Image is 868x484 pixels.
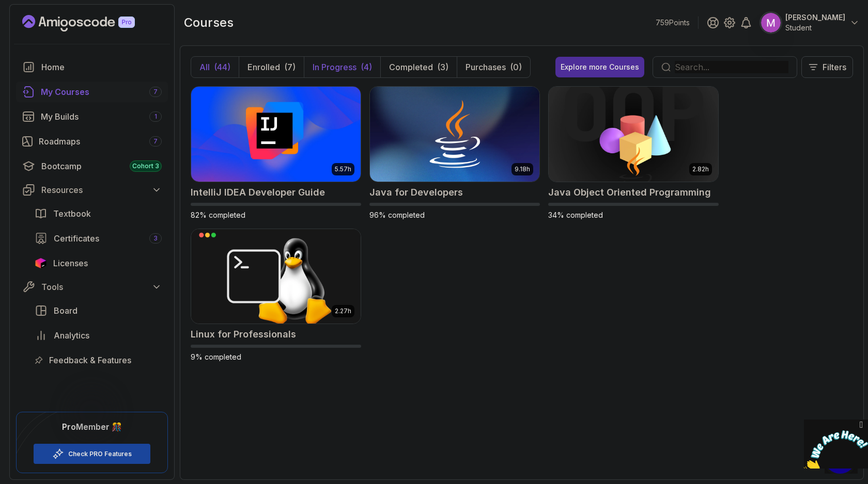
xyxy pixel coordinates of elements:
[16,278,168,296] button: Tools
[515,165,530,173] p: 9.18h
[191,211,245,219] span: 82% completed
[28,300,168,321] a: board
[16,57,168,77] a: home
[361,61,372,73] div: (4)
[191,185,325,200] h2: IntelliJ IDEA Developer Guide
[191,57,239,77] button: All(44)
[313,61,357,73] p: In Progress
[191,229,361,324] img: Linux for Professionals card
[549,87,718,182] img: Java Object Oriented Programming card
[199,61,210,73] p: All
[41,86,162,98] div: My Courses
[437,61,448,73] div: (3)
[369,211,425,219] span: 96% completed
[16,82,168,102] a: courses
[191,86,361,220] a: IntelliJ IDEA Developer Guide card5.57hIntelliJ IDEA Developer Guide82% completed
[801,56,853,78] button: Filters
[457,57,530,77] button: Purchases(0)
[68,450,132,458] a: Check PRO Features
[191,229,361,363] a: Linux for Professionals card2.27hLinux for Professionals9% completed
[154,112,157,121] span: 1
[16,156,168,176] a: bootcamp
[304,57,380,77] button: In Progress(4)
[153,234,158,243] span: 3
[22,15,159,31] a: Landing page
[28,253,168,273] a: licenses
[16,181,168,199] button: Resources
[153,88,158,96] span: 7
[548,211,603,219] span: 34% completed
[548,185,711,200] h2: Java Object Oriented Programming
[761,13,781,33] img: user profile image
[761,12,860,33] button: user profile image[PERSON_NAME]Student
[33,443,151,464] button: Check PRO Features
[41,281,162,293] div: Tools
[510,61,522,73] div: (0)
[191,327,296,342] h2: Linux for Professionals
[54,304,78,317] span: Board
[132,162,159,170] span: Cohort 3
[380,57,457,77] button: Completed(3)
[561,62,639,72] div: Explore more Courses
[239,57,304,77] button: Enrolled(7)
[184,14,234,31] h2: courses
[369,86,540,220] a: Java for Developers card9.18hJava for Developers96% completed
[675,61,788,73] input: Search...
[39,135,162,148] div: Roadmaps
[785,23,845,33] p: Student
[28,203,168,224] a: textbook
[16,131,168,152] a: roadmaps
[466,61,506,73] p: Purchases
[214,61,230,73] div: (44)
[41,61,162,73] div: Home
[335,165,351,173] p: 5.57h
[54,232,99,245] span: Certificates
[548,86,719,220] a: Java Object Oriented Programming card2.82hJava Object Oriented Programming34% completed
[284,61,296,73] div: (7)
[153,137,158,146] span: 7
[389,61,433,73] p: Completed
[555,57,644,77] button: Explore more Courses
[54,329,89,342] span: Analytics
[247,61,280,73] p: Enrolled
[369,185,463,200] h2: Java for Developers
[191,87,361,182] img: IntelliJ IDEA Developer Guide card
[28,325,168,346] a: analytics
[656,18,690,28] p: 759 Points
[28,350,168,370] a: feedback
[28,228,168,249] a: certificates
[804,420,868,469] iframe: chat widget
[335,307,351,315] p: 2.27h
[823,61,846,73] p: Filters
[35,258,47,268] img: jetbrains icon
[53,257,88,269] span: Licenses
[692,165,709,173] p: 2.82h
[41,184,162,196] div: Resources
[785,12,845,23] p: [PERSON_NAME]
[53,207,91,220] span: Textbook
[191,352,241,361] span: 9% completed
[16,106,168,127] a: builds
[370,87,539,182] img: Java for Developers card
[49,354,131,366] span: Feedback & Features
[41,160,162,172] div: Bootcamp
[41,110,162,123] div: My Builds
